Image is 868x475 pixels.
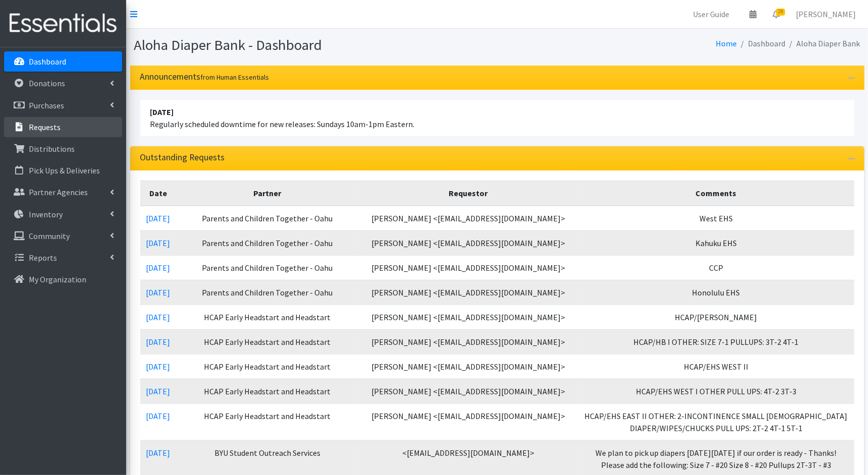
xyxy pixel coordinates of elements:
[578,181,854,206] th: Comments
[685,4,737,24] a: User Guide
[4,73,122,93] a: Donations
[578,379,854,403] td: HCAP/EHS WEST I OTHER PULL UPS: 4T-2 3T-3
[359,280,578,305] td: [PERSON_NAME] <[EMAIL_ADDRESS][DOMAIN_NAME]>
[29,56,66,67] p: Dashboard
[29,100,64,110] p: Purchases
[146,337,171,347] a: [DATE]
[29,187,88,197] p: Partner Agencies
[29,209,63,219] p: Inventory
[146,238,171,248] a: [DATE]
[29,165,100,175] p: Pick Ups & Deliveries
[150,107,174,117] strong: [DATE]
[140,181,177,206] th: Date
[359,354,578,379] td: [PERSON_NAME] <[EMAIL_ADDRESS][DOMAIN_NAME]>
[776,9,785,16] span: 29
[578,403,854,440] td: HCAP/EHS EAST II OTHER: 2-INCONTINENCE SMALL [DEMOGRAPHIC_DATA] DIAPER/WIPES/CHUCKS PULL UPS: 2T-...
[177,280,359,305] td: Parents and Children Together - Oahu
[4,248,122,268] a: Reports
[177,403,359,440] td: HCAP Early Headstart and Headstart
[737,36,786,51] li: Dashboard
[146,287,171,298] a: [DATE]
[716,38,737,48] a: Home
[578,255,854,280] td: CCP
[146,386,171,396] a: [DATE]
[201,73,269,82] small: from Human Essentials
[578,329,854,354] td: HCAP/HB I OTHER: SIZE 7-1 PULLUPS: 3T-2 4T-1
[4,7,122,40] img: HumanEssentials
[4,95,122,115] a: Purchases
[359,305,578,329] td: [PERSON_NAME] <[EMAIL_ADDRESS][DOMAIN_NAME]>
[134,36,494,54] h1: Aloha Diaper Bank - Dashboard
[578,305,854,329] td: HCAP/[PERSON_NAME]
[578,354,854,379] td: HCAP/EHS WEST II
[765,4,788,24] a: 29
[359,230,578,255] td: [PERSON_NAME] <[EMAIL_ADDRESS][DOMAIN_NAME]>
[359,403,578,440] td: [PERSON_NAME] <[EMAIL_ADDRESS][DOMAIN_NAME]>
[177,181,359,206] th: Partner
[359,181,578,206] th: Requestor
[29,253,57,263] p: Reports
[578,206,854,231] td: West EHS
[786,36,860,51] li: Aloha Diaper Bank
[29,78,65,88] p: Donations
[146,213,171,223] a: [DATE]
[177,329,359,354] td: HCAP Early Headstart and Headstart
[4,204,122,224] a: Inventory
[177,354,359,379] td: HCAP Early Headstart and Headstart
[359,206,578,231] td: [PERSON_NAME] <[EMAIL_ADDRESS][DOMAIN_NAME]>
[359,329,578,354] td: [PERSON_NAME] <[EMAIL_ADDRESS][DOMAIN_NAME]>
[146,263,171,273] a: [DATE]
[177,206,359,231] td: Parents and Children Together - Oahu
[177,379,359,403] td: HCAP Early Headstart and Headstart
[4,182,122,202] a: Partner Agencies
[359,379,578,403] td: [PERSON_NAME] <[EMAIL_ADDRESS][DOMAIN_NAME]>
[4,160,122,181] a: Pick Ups & Deliveries
[4,51,122,72] a: Dashboard
[578,230,854,255] td: Kahuku EHS
[140,152,225,163] h3: Outstanding Requests
[4,226,122,246] a: Community
[140,100,854,136] li: Regularly scheduled downtime for new releases: Sundays 10am-1pm Eastern.
[29,231,70,241] p: Community
[359,255,578,280] td: [PERSON_NAME] <[EMAIL_ADDRESS][DOMAIN_NAME]>
[146,411,171,421] a: [DATE]
[4,139,122,159] a: Distributions
[146,312,171,322] a: [DATE]
[146,448,171,458] a: [DATE]
[177,255,359,280] td: Parents and Children Together - Oahu
[4,269,122,289] a: My Organization
[177,305,359,329] td: HCAP Early Headstart and Headstart
[4,117,122,137] a: Requests
[146,362,171,372] a: [DATE]
[29,274,86,284] p: My Organization
[29,144,75,154] p: Distributions
[177,230,359,255] td: Parents and Children Together - Oahu
[29,122,61,132] p: Requests
[578,280,854,305] td: Honolulu EHS
[788,4,864,24] a: [PERSON_NAME]
[140,72,269,82] h3: Announcements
